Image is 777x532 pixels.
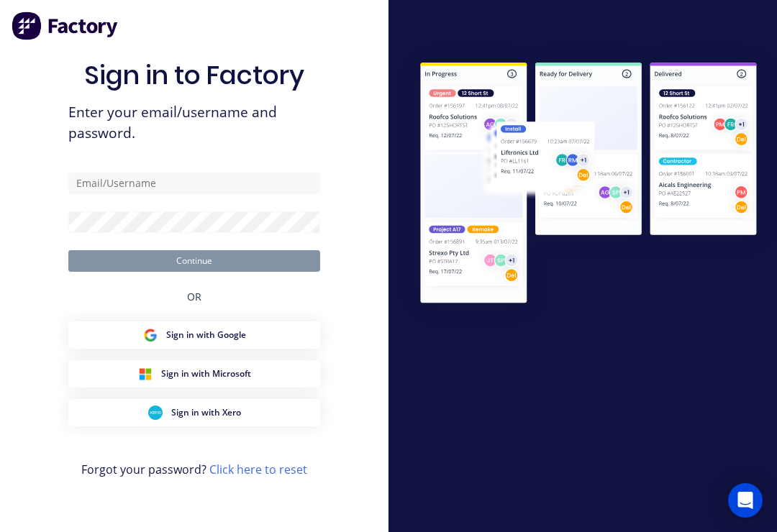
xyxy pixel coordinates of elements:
img: Google Sign in [143,328,158,342]
h1: Sign in to Factory [84,60,304,91]
span: Sign in with Google [166,329,246,341]
img: Xero Sign in [148,405,163,420]
button: Microsoft Sign inSign in with Microsoft [68,360,320,387]
button: Google Sign inSign in with Google [68,321,320,349]
button: Xero Sign inSign in with Xero [68,399,320,426]
span: Sign in with Xero [171,406,241,419]
img: Factory [12,12,119,40]
img: Sign in [400,44,777,325]
span: Sign in with Microsoft [161,367,251,380]
div: OR [187,272,201,321]
a: Click here to reset [209,462,307,477]
input: Email/Username [68,173,320,194]
button: Continue [68,250,320,272]
span: Forgot your password? [81,461,307,478]
img: Microsoft Sign in [138,367,153,381]
span: Enter your email/username and password. [68,102,320,144]
div: Open Intercom Messenger [728,483,763,518]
